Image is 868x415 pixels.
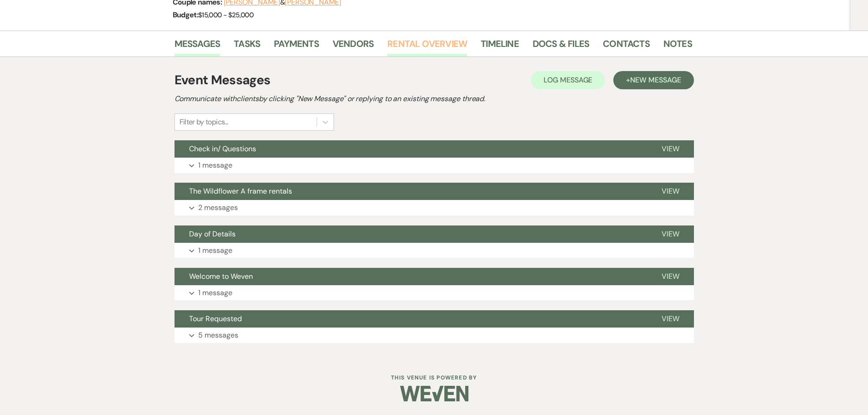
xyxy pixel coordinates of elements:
[175,158,694,173] button: 1 message
[662,272,679,281] span: View
[173,10,199,20] span: Budget:
[198,245,232,256] p: 1 message
[189,229,236,239] span: Day of Details
[180,117,228,128] div: Filter by topics...
[175,268,647,285] button: Welcome to Weven
[175,36,221,56] a: Messages
[647,183,694,200] button: View
[662,144,679,154] span: View
[662,229,679,239] span: View
[175,71,271,90] h1: Event Messages
[274,36,319,56] a: Payments
[603,36,650,56] a: Contacts
[234,36,260,56] a: Tasks
[198,329,238,341] p: 5 messages
[189,314,242,323] span: Tour Requested
[175,285,694,301] button: 1 message
[544,75,592,85] span: Log Message
[647,140,694,158] button: View
[400,378,468,410] img: Weven Logo
[175,183,647,200] button: The Wildflower A frame rentals
[198,202,238,214] p: 2 messages
[662,186,679,196] span: View
[189,272,253,281] span: Welcome to Weven
[333,36,374,56] a: Vendors
[175,225,647,243] button: Day of Details
[647,310,694,328] button: View
[663,36,692,56] a: Notes
[198,159,232,171] p: 1 message
[198,287,232,299] p: 1 message
[175,93,694,104] h2: Communicate with clients by clicking "New Message" or replying to an existing message thread.
[481,36,519,56] a: Timeline
[630,75,681,85] span: New Message
[613,71,693,89] button: +New Message
[647,225,694,243] button: View
[175,310,647,328] button: Tour Requested
[533,36,589,56] a: Docs & Files
[175,200,694,215] button: 2 messages
[662,314,679,323] span: View
[175,328,694,343] button: 5 messages
[175,243,694,258] button: 1 message
[175,140,647,158] button: Check in/ Questions
[531,71,605,89] button: Log Message
[189,186,292,196] span: The Wildflower A frame rentals
[647,268,694,285] button: View
[198,10,253,20] span: $15,000 - $25,000
[387,36,467,56] a: Rental Overview
[189,144,256,154] span: Check in/ Questions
